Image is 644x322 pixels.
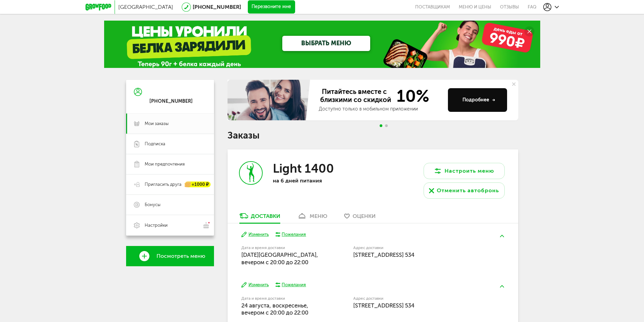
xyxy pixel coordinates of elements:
div: Пожелания [282,231,306,238]
h3: Light 1400 [273,161,334,176]
span: Go to slide 2 [385,124,388,127]
div: Пожелания [282,282,306,288]
span: 24 августа, воскресенье, вечером c 20:00 до 22:00 [241,302,308,316]
div: Доставки [251,213,280,219]
span: 10% [392,88,429,104]
button: Изменить [241,282,269,288]
span: Бонусы [145,202,161,208]
a: Посмотреть меню [126,246,214,266]
button: Перезвоните мне [248,0,295,14]
img: arrow-up-green.5eb5f82.svg [500,285,504,288]
div: Доступно только в мобильном приложении [319,106,443,113]
span: Посмотреть меню [157,253,205,259]
span: Пригласить друга [145,181,182,188]
span: Подписка [145,141,165,147]
a: Пригласить друга +1000 ₽ [126,174,214,195]
span: Оценки [353,213,376,219]
button: Пожелания [276,282,306,288]
a: [PHONE_NUMBER] [193,4,241,10]
button: Пожелания [276,231,306,238]
div: меню [310,213,327,219]
button: Настроить меню [424,163,505,179]
a: Подписка [126,134,214,154]
label: Адрес доставки [353,246,479,250]
button: Изменить [241,231,269,238]
span: Go to slide 1 [380,124,382,127]
img: family-banner.579af9d.jpg [228,80,312,120]
div: Отменить автобронь [437,187,499,195]
a: Доставки [236,212,284,223]
span: Мои заказы [145,121,169,127]
label: Дата и время доставки [241,246,319,250]
p: на 6 дней питания [273,177,361,184]
a: ВЫБРАТЬ МЕНЮ [282,36,370,51]
div: +1000 ₽ [185,182,211,188]
label: Дата и время доставки [241,297,319,300]
button: Подробнее [448,88,507,112]
a: Оценки [341,212,379,223]
span: [STREET_ADDRESS] 534 [353,251,414,258]
div: Подробнее [462,97,495,103]
button: Отменить автобронь [424,182,505,199]
span: [DATE][GEOGRAPHIC_DATA], вечером c 20:00 до 22:00 [241,251,318,265]
div: [PHONE_NUMBER] [149,98,193,104]
span: Настройки [145,222,168,228]
span: [STREET_ADDRESS] 534 [353,302,414,309]
a: Бонусы [126,195,214,215]
span: [GEOGRAPHIC_DATA] [118,4,173,10]
img: arrow-up-green.5eb5f82.svg [500,235,504,237]
a: Мои заказы [126,114,214,134]
span: Питайтесь вместе с близкими со скидкой [319,88,392,104]
a: Мои предпочтения [126,154,214,174]
label: Адрес доставки [353,297,479,300]
a: Настройки [126,215,214,236]
h1: Заказы [228,131,518,140]
a: меню [294,212,331,223]
span: Мои предпочтения [145,161,185,167]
